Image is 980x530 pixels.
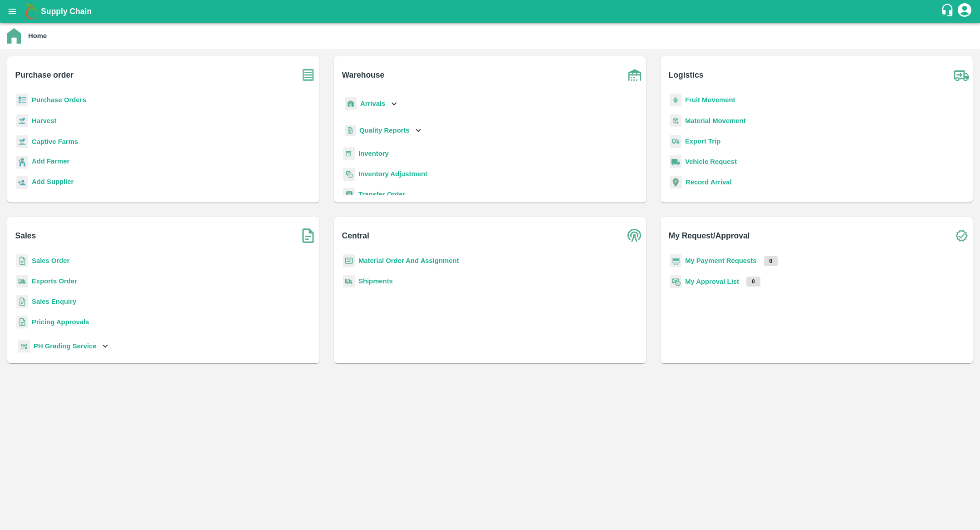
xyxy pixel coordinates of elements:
img: warehouse [623,64,646,86]
a: Inventory [358,150,389,157]
a: Supply Chain [41,5,941,18]
a: Exports Order [32,277,77,285]
a: Shipments [358,277,393,285]
img: fruit [670,94,681,107]
img: whTransfer [343,188,355,201]
a: Record Arrival [686,178,732,186]
img: whInventory [343,147,355,160]
img: sales [16,295,28,308]
img: logo [23,2,41,20]
img: inventory [343,168,355,181]
b: Add Farmer [32,158,69,165]
a: Harvest [32,117,56,124]
b: Home [28,32,47,40]
p: 0 [764,256,778,266]
img: check [950,224,973,247]
div: customer-support [941,3,956,20]
div: account of current user [956,2,973,21]
img: whTracker [18,340,30,353]
img: material [670,114,681,128]
img: soSales [297,224,319,247]
div: PH Grading Service [16,336,110,357]
b: Warehouse [342,69,385,81]
a: Transfer Order [358,191,405,198]
img: reciept [16,94,28,107]
a: Sales Enquiry [32,298,76,305]
a: Vehicle Request [685,158,737,165]
b: Sales [15,229,36,242]
a: Pricing Approvals [32,318,89,326]
img: shipments [16,275,28,288]
a: Purchase Orders [32,96,86,104]
a: Inventory Adjustment [358,170,427,178]
a: Material Movement [685,117,746,124]
div: Arrivals [343,94,399,114]
img: centralMaterial [343,254,355,267]
img: shipments [343,275,355,288]
img: delivery [670,135,681,148]
p: 0 [746,277,760,287]
img: central [623,224,646,247]
a: Add Farmer [32,156,69,168]
b: My Request/Approval [669,229,750,242]
img: recordArrival [670,176,682,188]
b: PH Grading Service [34,342,97,350]
img: farmer [16,156,28,169]
img: harvest [16,114,28,128]
img: home [7,28,21,44]
img: supplier [16,176,28,189]
img: harvest [16,135,28,149]
a: Material Order And Assignment [358,257,459,264]
div: Quality Reports [343,121,423,140]
a: My Approval List [685,278,739,285]
img: qualityReport [345,125,356,136]
img: sales [16,254,28,267]
a: Export Trip [685,138,720,145]
a: Fruit Movement [685,96,735,104]
img: vehicle [670,155,681,168]
a: Sales Order [32,257,69,264]
b: Quality Reports [359,127,410,134]
img: whArrival [345,97,357,110]
img: approval [670,275,681,288]
button: open drawer [2,1,23,22]
img: truck [950,64,973,86]
a: Captive Farms [32,138,78,145]
img: sales [16,316,28,329]
img: payment [670,254,681,267]
b: Add Supplier [32,178,73,185]
a: My Payment Requests [685,257,757,264]
b: Central [342,229,369,242]
a: Add Supplier [32,177,73,189]
img: purchase [297,64,319,86]
b: Supply Chain [41,7,92,16]
b: Logistics [669,69,704,81]
b: Purchase order [15,69,73,81]
b: Arrivals [360,100,385,107]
